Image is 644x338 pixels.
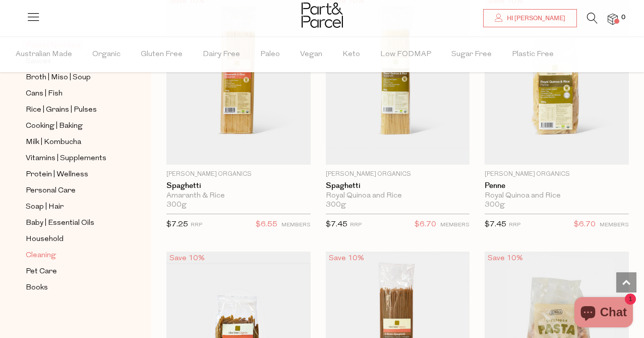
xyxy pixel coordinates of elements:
[326,221,347,228] span: $7.45
[26,120,118,132] a: Cooking | Baking
[485,201,505,210] span: 300g
[504,14,565,23] span: Hi [PERSON_NAME]
[574,218,596,231] span: $6.70
[26,233,118,246] a: Household
[26,201,64,213] span: Soap | Hair
[350,222,362,228] small: RRP
[600,222,629,228] small: MEMBERS
[326,170,470,179] p: [PERSON_NAME] Organics
[26,71,118,84] a: Broth | Miso | Soup
[166,252,208,265] div: Save 10%
[26,282,48,294] span: Books
[166,201,187,210] span: 300g
[440,222,470,228] small: MEMBERS
[485,252,526,265] div: Save 10%
[26,168,118,181] a: Protein | Wellness
[26,169,88,181] span: Protein | Wellness
[26,104,97,116] span: Rice | Grains | Pulses
[509,222,520,228] small: RRP
[16,37,72,72] span: Australian Made
[326,201,346,210] span: 300g
[485,181,629,190] a: Penne
[26,233,64,246] span: Household
[26,281,118,294] a: Books
[26,250,56,262] span: Cleaning
[26,265,118,278] a: Pet Care
[380,37,431,72] span: Low FODMAP
[571,297,636,330] inbox-online-store-chat: Shopify online store chat
[26,153,106,165] span: Vitamins | Supplements
[485,191,629,201] div: Royal Quinoa and Rice
[26,87,118,100] a: Cans | Fish
[92,37,121,72] span: Organic
[26,136,81,149] span: Milk | Kombucha
[342,37,360,72] span: Keto
[485,221,506,228] span: $7.45
[26,152,118,165] a: Vitamins | Supplements
[281,222,311,228] small: MEMBERS
[26,88,63,100] span: Cans | Fish
[166,170,311,179] p: [PERSON_NAME] Organics
[256,218,277,231] span: $6.55
[302,3,343,28] img: Part&Parcel
[166,181,311,190] a: Spaghetti
[415,218,436,231] span: $6.70
[619,13,628,22] span: 0
[608,14,618,24] a: 0
[26,136,118,149] a: Milk | Kombucha
[326,191,470,201] div: Royal Quinoa and Rice
[26,201,118,213] a: Soap | Hair
[326,252,367,265] div: Save 10%
[26,249,118,262] a: Cleaning
[26,120,83,132] span: Cooking | Baking
[300,37,322,72] span: Vegan
[260,37,280,72] span: Paleo
[326,181,470,190] a: Spaghetti
[26,184,118,197] a: Personal Care
[26,72,91,84] span: Broth | Miso | Soup
[191,222,202,228] small: RRP
[166,191,311,201] div: Amaranth & Rice
[166,221,188,228] span: $7.25
[485,170,629,179] p: [PERSON_NAME] Organics
[26,217,118,229] a: Baby | Essential Oils
[141,37,183,72] span: Gluten Free
[451,37,492,72] span: Sugar Free
[203,37,240,72] span: Dairy Free
[512,37,554,72] span: Plastic Free
[26,266,57,278] span: Pet Care
[26,217,94,229] span: Baby | Essential Oils
[483,9,577,27] a: Hi [PERSON_NAME]
[26,104,118,116] a: Rice | Grains | Pulses
[26,185,76,197] span: Personal Care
